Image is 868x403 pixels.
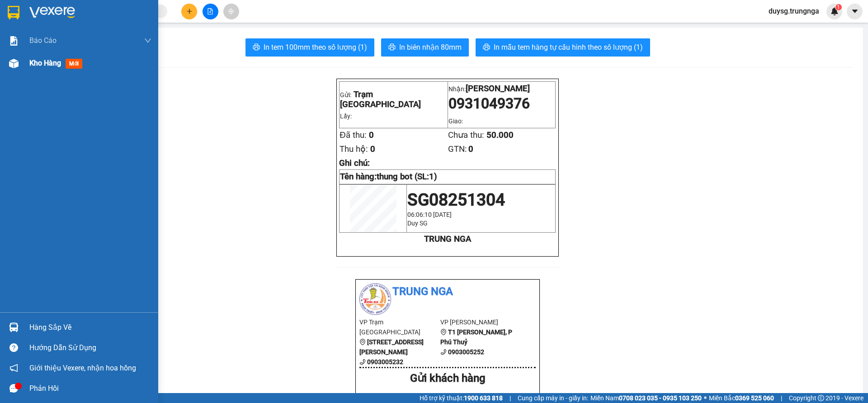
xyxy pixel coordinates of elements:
[851,7,859,15] span: caret-down
[228,8,234,14] span: aim
[448,348,484,356] b: 0903005252
[245,38,374,56] button: printerIn tem 100mm theo số lượng (1)
[86,5,167,23] p: Nhận:
[359,338,424,356] b: [STREET_ADDRESS][PERSON_NAME]
[4,35,17,43] span: Lấy:
[4,14,85,33] span: Trạm [GEOGRAPHIC_DATA]
[181,4,197,19] button: plus
[830,7,839,15] img: icon-new-feature
[9,323,19,332] img: warehouse-icon
[399,42,462,53] span: In biên nhận 80mm
[440,329,447,335] span: environment
[340,89,421,109] span: Trạm [GEOGRAPHIC_DATA]
[420,393,503,403] span: Hỗ trợ kỹ thuật:
[448,95,530,112] span: 0931049376
[339,158,370,168] span: Ghi chú:
[483,43,490,52] span: printer
[367,358,403,366] b: 0903005232
[818,395,824,401] span: copyright
[494,42,643,53] span: In mẫu tem hàng tự cấu hình theo số lượng (1)
[761,5,826,17] span: duysg.trungnga
[359,370,536,387] div: Gửi khách hàng
[424,234,471,244] strong: TRUNG NGA
[476,38,650,56] button: printerIn mẫu tem hàng tự cấu hình theo số lượng (1)
[359,339,366,345] span: environment
[781,393,782,403] span: |
[448,130,484,140] span: Chưa thu:
[340,172,437,182] strong: Tên hàng:
[440,317,521,327] li: VP [PERSON_NAME]
[388,43,396,52] span: printer
[468,144,473,154] span: 0
[340,112,352,120] span: Lấy:
[704,396,707,400] span: ⚪️
[29,321,151,334] div: Hàng sắp về
[359,283,391,315] img: logo.jpg
[518,393,588,403] span: Cung cấp máy in - giấy in:
[86,43,103,52] span: Giao:
[34,66,39,75] span: 0
[29,382,151,395] div: Phản hồi
[448,117,463,125] span: Giao:
[66,59,82,69] span: mới
[407,211,452,218] span: 06:06:10 [DATE]
[384,392,426,401] span: SG08251304
[448,391,536,401] div: In ngày: [DATE] 06:12
[619,394,702,402] strong: 0708 023 035 - 0935 103 250
[86,66,105,75] span: GTN:
[264,42,367,53] span: In tem 100mm theo số lượng (1)
[8,6,19,19] img: logo-vxr
[407,220,428,227] span: Duy SG
[340,89,447,109] p: Gửi:
[86,55,122,65] span: Chưa thu:
[3,66,32,75] span: Thu hộ:
[86,14,150,23] span: [PERSON_NAME]
[440,328,512,346] b: T1 [PERSON_NAME], P Phú Thuỷ
[340,130,366,140] span: Đã thu:
[448,144,467,154] span: GTN:
[407,190,505,210] span: SG08251304
[359,317,440,337] li: VP Trạm [GEOGRAPHIC_DATA]
[86,25,167,42] span: 0931049376
[369,130,374,140] span: 0
[3,55,30,65] span: Đã thu:
[32,55,37,65] span: 0
[203,4,218,19] button: file-add
[107,66,112,75] span: 0
[486,130,514,140] span: 50.000
[359,391,448,402] div: Mã đơn:
[9,59,19,68] img: warehouse-icon
[9,343,18,352] span: question-circle
[448,84,555,94] p: Nhận:
[253,43,260,52] span: printer
[377,172,437,182] span: thung bot (SL:
[381,38,469,56] button: printerIn biên nhận 80mm
[837,4,840,10] span: 1
[124,55,151,65] span: 50.000
[9,364,18,372] span: notification
[590,393,702,403] span: Miền Nam
[207,8,213,14] span: file-add
[735,394,774,402] strong: 0369 525 060
[440,349,447,355] span: phone
[429,172,437,182] span: 1)
[29,35,57,46] span: Báo cáo
[9,36,19,46] img: solution-icon
[464,394,503,402] strong: 1900 633 818
[847,4,863,19] button: caret-down
[29,59,61,67] span: Kho hàng
[359,359,366,365] span: phone
[223,4,239,19] button: aim
[9,384,18,393] span: message
[29,362,136,374] span: Giới thiệu Vexere, nhận hoa hồng
[370,144,375,154] span: 0
[835,4,842,10] sup: 1
[359,283,536,300] li: Trung Nga
[466,84,530,94] span: [PERSON_NAME]
[509,393,511,403] span: |
[186,8,193,14] span: plus
[709,393,774,403] span: Miền Bắc
[4,14,85,33] p: Gửi:
[340,144,368,154] span: Thu hộ:
[29,341,151,355] div: Hướng dẫn sử dụng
